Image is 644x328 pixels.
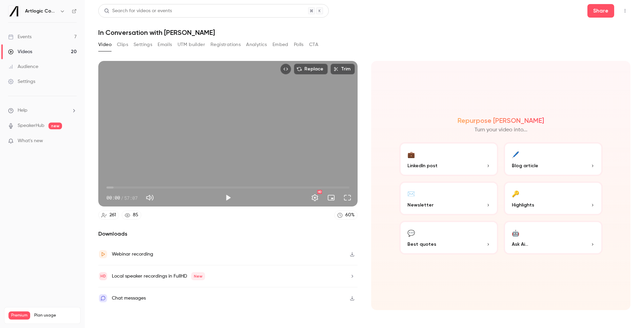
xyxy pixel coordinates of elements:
[191,272,205,280] span: New
[504,142,603,176] button: 🖊️Blog article
[98,28,630,37] h1: In Conversation with [PERSON_NAME]
[273,39,288,50] button: Embed
[98,211,119,220] a: 261
[8,6,19,17] img: Artlogic Connect 2025
[407,201,434,209] span: Newsletter
[512,162,538,169] span: Blog article
[112,272,205,280] div: Local speaker recordings in FullHD
[210,39,241,50] button: Registrations
[330,64,355,74] button: Trim
[117,39,128,50] button: Clips
[512,188,519,199] div: 🔑
[98,230,358,238] h2: Downloads
[109,212,116,219] div: 261
[308,191,322,204] button: Settings
[341,191,354,204] button: Full screen
[399,142,498,176] button: 💼LinkedIn post
[345,212,355,219] div: 60 %
[407,227,415,238] div: 💬
[8,78,35,85] div: Settings
[134,39,152,50] button: Settings
[25,8,57,15] h6: Artlogic Connect 2025
[407,241,436,248] span: Best quotes
[504,181,603,215] button: 🔑Highlights
[106,194,138,201] div: 00:00
[280,64,291,74] button: Embed video
[18,107,27,114] span: Help
[48,123,62,129] span: new
[34,313,76,318] span: Plan usage
[504,221,603,255] button: 🤖Ask Ai...
[512,201,534,209] span: Highlights
[309,39,318,50] button: CTA
[104,7,172,15] div: Search for videos or events
[18,137,43,145] span: What's new
[8,34,32,40] div: Events
[124,194,138,201] span: 57:07
[407,188,415,199] div: ✉️
[512,149,519,159] div: 🖊️
[475,126,527,134] p: Turn your video into...
[294,64,328,74] button: Replace
[399,181,498,215] button: ✉️Newsletter
[620,5,630,16] button: Top Bar Actions
[112,294,146,302] div: Chat messages
[98,39,112,50] button: Video
[8,107,77,114] li: help-dropdown-opener
[407,162,438,169] span: LinkedIn post
[143,191,157,204] button: Mute
[512,227,519,238] div: 🤖
[587,4,614,18] button: Share
[112,250,153,258] div: Webinar recording
[334,211,358,220] a: 60%
[246,39,267,50] button: Analytics
[458,116,544,125] h2: Repurpose [PERSON_NAME]
[8,63,38,70] div: Audience
[8,311,30,320] span: Premium
[18,122,44,129] a: SpeakerHub
[8,48,32,55] div: Videos
[399,221,498,255] button: 💬Best quotes
[512,241,528,248] span: Ask Ai...
[133,212,138,219] div: 85
[221,191,235,204] button: Play
[122,211,141,220] a: 85
[158,39,172,50] button: Emails
[324,191,338,204] button: Turn on miniplayer
[294,39,304,50] button: Polls
[106,194,120,201] span: 00:00
[121,194,123,201] span: /
[178,39,205,50] button: UTM builder
[68,138,77,144] iframe: Noticeable Trigger
[317,190,322,194] div: HD
[407,149,415,159] div: 💼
